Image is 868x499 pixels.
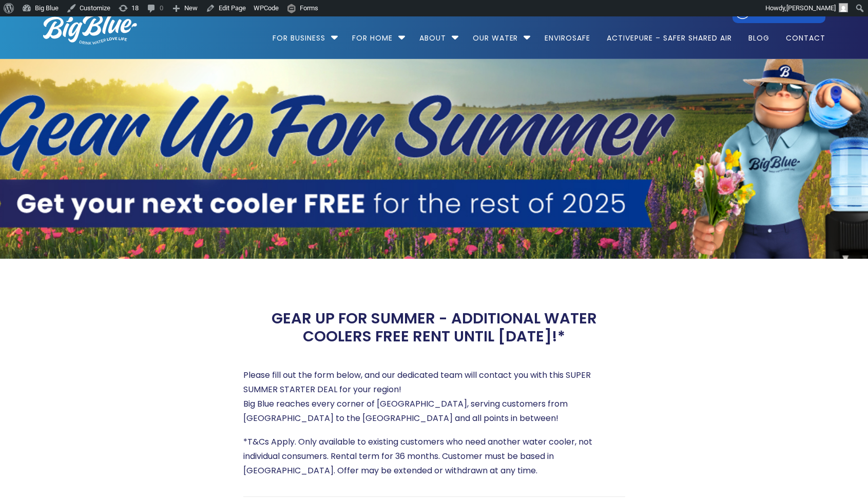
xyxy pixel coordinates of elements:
[243,435,625,478] p: *T&Cs Apply. Only available to existing customers who need another water cooler, not individual c...
[243,368,625,426] p: Please fill out the form below, and our dedicated team will contact you with this SUPER SUMMER ST...
[243,310,625,346] h2: GEAR UP FOR SUMMER - ADDITIONAL WATER COOLERS FREE RENT UNTIL [DATE]!*
[786,4,836,12] span: [PERSON_NAME]
[43,14,137,45] img: logo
